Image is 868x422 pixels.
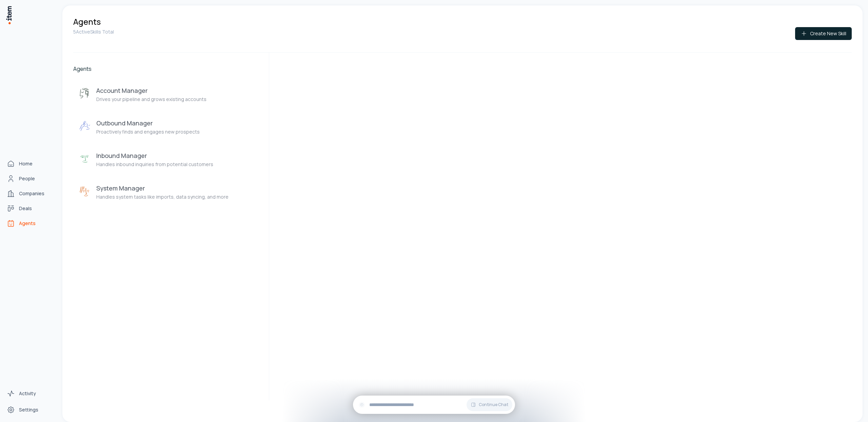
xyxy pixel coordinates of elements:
[19,175,35,182] span: People
[353,396,515,414] div: Continue Chat
[73,16,101,27] h1: Agents
[4,157,56,170] a: Home
[467,398,512,411] button: Continue Chat
[19,190,44,197] span: Companies
[795,27,852,40] button: Create New Skill
[79,120,91,133] img: Outbound Manager
[4,403,56,417] a: Settings
[96,152,213,160] h3: Inbound Manager
[73,114,265,141] button: Outbound ManagerOutbound ManagerProactively finds and engages new prospects
[96,86,206,95] h3: Account Manager
[19,390,36,397] span: Activity
[19,160,33,167] span: Home
[73,146,265,173] button: Inbound ManagerInbound ManagerHandles inbound inquiries from potential customers
[73,65,265,73] h2: Agents
[73,81,265,108] button: Account ManagerAccount ManagerDrives your pipeline and grows existing accounts
[479,402,508,407] span: Continue Chat
[73,179,265,206] button: System ManagerSystem ManagerHandles system tasks like imports, data syncing, and more
[79,185,91,198] img: System Manager
[4,187,56,200] a: Companies
[5,5,12,25] img: Item Brain Logo
[4,217,56,230] a: Agents
[96,128,200,135] p: Proactively finds and engages new prospects
[96,184,229,192] h3: System Manager
[4,172,56,185] a: People
[96,161,213,168] p: Handles inbound inquiries from potential customers
[4,387,56,400] a: Activity
[19,205,32,212] span: Deals
[96,194,229,200] p: Handles system tasks like imports, data syncing, and more
[79,153,91,165] img: Inbound Manager
[73,28,114,35] p: 5 Active Skills Total
[96,96,206,103] p: Drives your pipeline and grows existing accounts
[96,119,200,127] h3: Outbound Manager
[4,202,56,215] a: Deals
[79,88,91,100] img: Account Manager
[19,220,36,227] span: Agents
[19,406,38,413] span: Settings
